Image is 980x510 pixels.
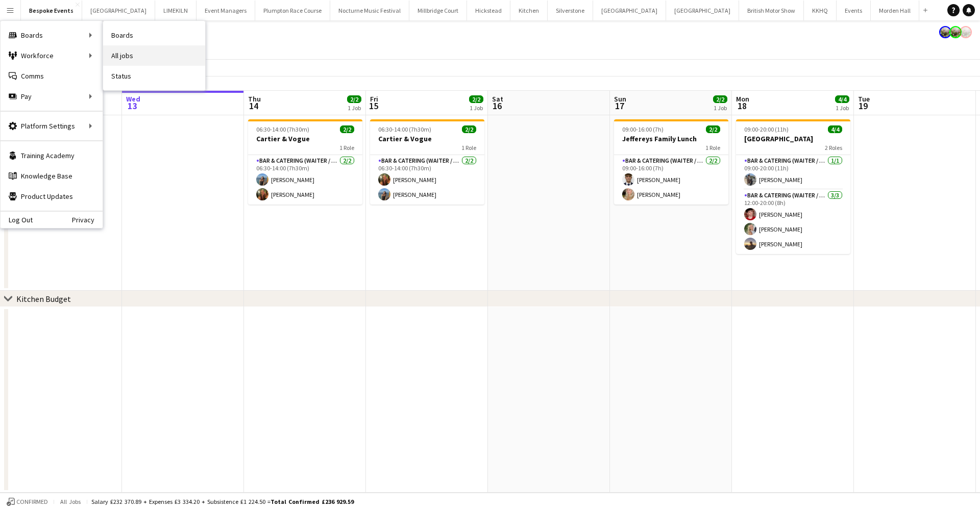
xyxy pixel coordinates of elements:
span: 19 [856,100,870,112]
span: 4/4 [828,125,842,133]
span: Tue [858,94,870,104]
div: Platform Settings [1,116,103,136]
app-job-card: 06:30-14:00 (7h30m)2/2Cartier & Vogue1 RoleBar & Catering (Waiter / waitress)2/206:30-14:00 (7h30... [370,119,484,205]
span: 16 [491,100,503,112]
span: Confirmed [16,498,48,505]
span: 2 Roles [825,144,842,151]
span: 15 [369,100,378,112]
div: Pay [1,86,103,107]
button: [GEOGRAPHIC_DATA] [593,1,666,20]
div: Kitchen Budget [16,294,71,304]
div: 1 Job [348,104,361,112]
app-card-role: Bar & Catering (Waiter / waitress)1/109:00-20:00 (11h)[PERSON_NAME] [736,155,850,190]
a: Product Updates [1,186,103,207]
span: 2/2 [469,95,483,103]
app-card-role: Bar & Catering (Waiter / waitress)2/209:00-16:00 (7h)[PERSON_NAME][PERSON_NAME] [614,155,728,205]
button: Kitchen [510,1,548,20]
span: 09:00-16:00 (7h) [622,125,664,133]
button: Hickstead [467,1,510,20]
span: 1 Role [461,144,476,151]
a: Log Out [1,216,33,224]
span: Wed [126,94,140,104]
span: Sat [492,94,503,104]
button: Millbridge Court [409,1,467,20]
span: 14 [247,100,261,112]
button: Bespoke Events [21,1,82,20]
app-user-avatar: Staffing Manager [939,26,951,38]
div: 1 Job [836,104,849,112]
button: Confirmed [5,496,50,507]
span: Total Confirmed £236 929.59 [271,498,354,505]
button: KKHQ [804,1,837,20]
span: 1 Role [705,144,720,151]
span: 2/2 [713,95,727,103]
div: 1 Job [714,104,727,112]
span: 06:30-14:00 (7h30m) [256,125,309,133]
span: Fri [370,94,378,104]
a: Knowledge Base [1,166,103,186]
span: 17 [612,100,626,112]
button: [GEOGRAPHIC_DATA] [666,1,739,20]
h3: Cartier & Vogue [370,134,484,143]
div: Boards [1,25,103,45]
app-job-card: 09:00-20:00 (11h)4/4[GEOGRAPHIC_DATA]2 RolesBar & Catering (Waiter / waitress)1/109:00-20:00 (11h... [736,119,850,254]
span: 06:30-14:00 (7h30m) [378,125,431,133]
span: Thu [248,94,261,104]
a: All jobs [103,45,205,66]
button: Plumpton Race Course [255,1,330,20]
div: Workforce [1,45,103,66]
span: 2/2 [706,125,720,133]
span: All jobs [58,498,83,505]
h3: Cartier & Vogue [248,134,362,143]
button: Events [837,1,871,20]
span: 09:00-20:00 (11h) [744,125,789,133]
span: 13 [125,100,140,112]
span: Sun [614,94,626,104]
app-user-avatar: Staffing Manager [960,26,972,38]
button: Event Managers [197,1,255,20]
span: 4/4 [835,95,849,103]
div: Salary £232 370.89 + Expenses £3 334.20 + Subsistence £1 224.50 = [91,498,354,505]
app-card-role: Bar & Catering (Waiter / waitress)2/206:30-14:00 (7h30m)[PERSON_NAME][PERSON_NAME] [248,155,362,205]
a: Training Academy [1,145,103,166]
div: 1 Job [470,104,483,112]
a: Status [103,66,205,86]
app-job-card: 06:30-14:00 (7h30m)2/2Cartier & Vogue1 RoleBar & Catering (Waiter / waitress)2/206:30-14:00 (7h30... [248,119,362,205]
span: 1 Role [339,144,354,151]
app-card-role: Bar & Catering (Waiter / waitress)3/312:00-20:00 (8h)[PERSON_NAME][PERSON_NAME][PERSON_NAME] [736,190,850,254]
span: 2/2 [462,125,476,133]
button: [GEOGRAPHIC_DATA] [82,1,155,20]
span: 2/2 [347,95,361,103]
span: 18 [734,100,749,112]
a: Boards [103,25,205,45]
button: LIMEKILN [155,1,197,20]
button: British Motor Show [739,1,804,20]
button: Morden Hall [871,1,919,20]
h3: Jeffereys Family Lunch [614,134,728,143]
span: 2/2 [340,125,354,133]
a: Comms [1,66,103,86]
app-card-role: Bar & Catering (Waiter / waitress)2/206:30-14:00 (7h30m)[PERSON_NAME][PERSON_NAME] [370,155,484,205]
app-job-card: 09:00-16:00 (7h)2/2Jeffereys Family Lunch1 RoleBar & Catering (Waiter / waitress)2/209:00-16:00 (... [614,119,728,205]
button: Silverstone [548,1,593,20]
h3: [GEOGRAPHIC_DATA] [736,134,850,143]
app-user-avatar: Staffing Manager [949,26,962,38]
a: Privacy [72,216,103,224]
button: Nocturne Music Festival [330,1,409,20]
span: Mon [736,94,749,104]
